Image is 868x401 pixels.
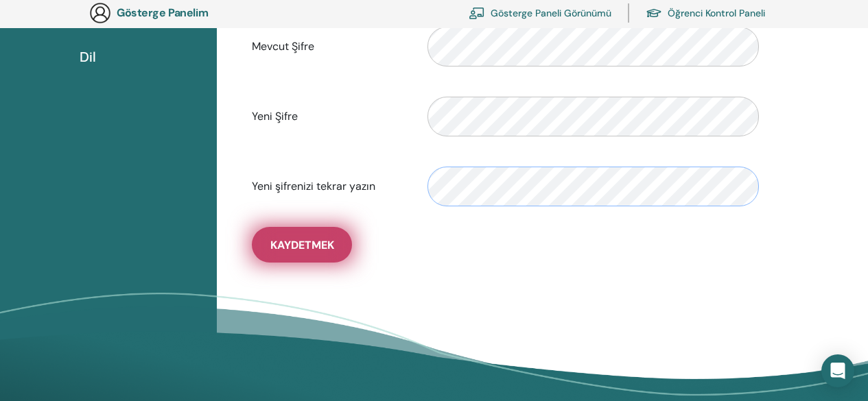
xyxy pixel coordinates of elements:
[491,8,611,20] font: Gösterge Paneli Görünümü
[469,7,485,19] img: chalkboard-teacher.svg
[89,2,111,24] img: generic-user-icon.jpg
[668,8,765,20] font: Öğrenci Kontrol Paneli
[252,39,314,53] font: Mevcut Şifre
[646,8,662,19] img: graduation-cap.svg
[117,5,208,20] font: Gösterge Panelim
[252,109,298,123] font: Yeni Şifre
[821,354,854,387] div: Intercom Messenger'ı açın
[270,238,334,252] font: Kaydetmek
[252,227,352,263] button: Kaydetmek
[80,48,96,66] font: Dil
[252,179,375,193] font: Yeni şifrenizi tekrar yazın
